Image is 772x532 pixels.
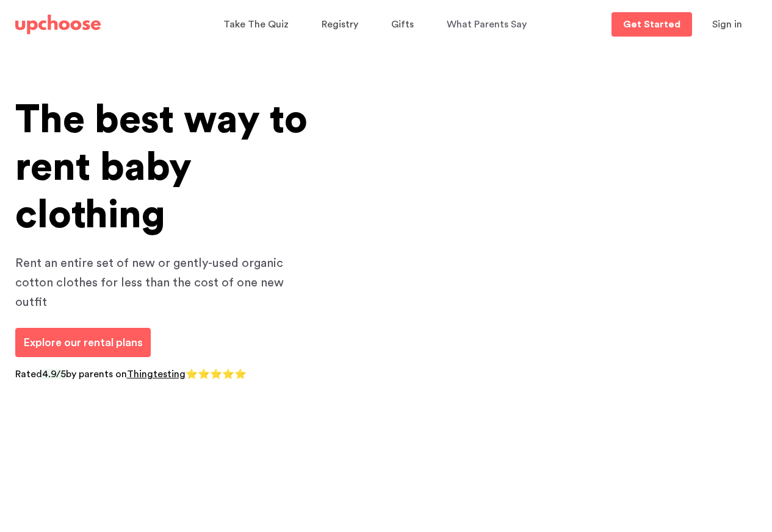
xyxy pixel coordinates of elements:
[15,254,308,312] p: Rent an entire set of new or gently-used organic cotton clothes for less than the cost of one new...
[223,20,289,29] span: Take The Quiz
[712,20,742,29] span: Sign in
[391,13,417,37] a: Gifts
[15,101,308,235] span: The best way to rent baby clothing
[15,12,101,37] a: UpChoose
[697,12,757,37] button: Sign in
[391,20,414,29] span: Gifts
[15,328,151,357] a: Explore our rental plans
[186,369,247,379] span: ⭐⭐⭐⭐⭐
[42,369,66,379] span: 4.9/5
[223,13,292,37] a: Take The Quiz
[15,369,42,379] span: Rated
[15,15,101,34] img: UpChoose
[322,13,362,37] a: Registry
[322,20,358,29] span: Registry
[447,13,530,37] a: What Parents Say
[447,20,527,29] span: What Parents Say
[611,12,692,37] a: Get Started
[127,369,186,379] a: Thingtesting
[66,369,127,379] span: by parents on
[623,20,680,29] p: Get Started
[23,337,143,348] span: Explore our rental plans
